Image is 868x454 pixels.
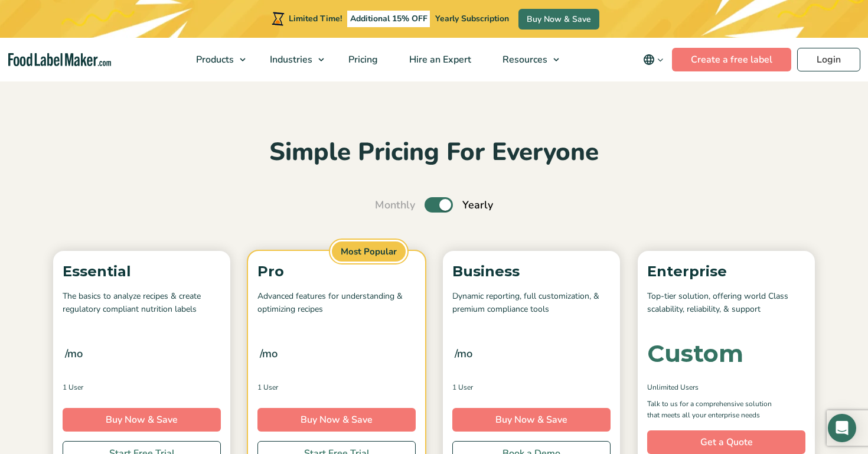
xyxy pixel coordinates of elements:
p: Business [452,260,611,283]
span: Most Popular [330,240,407,264]
span: Hire an Expert [406,53,472,66]
a: Hire an Expert [394,38,484,81]
span: Industries [266,53,314,66]
span: Yearly Subscription [435,13,509,24]
span: 1 User [452,382,473,393]
span: Resources [499,53,549,66]
p: Pro [257,260,416,283]
p: Top-tier solution, offering world Class scalability, reliability, & support [647,290,805,316]
span: Yearly [462,197,493,213]
a: Pricing [333,38,391,81]
div: Custom [647,342,743,365]
a: Products [181,38,252,81]
p: The basics to analyze recipes & create regulatory compliant nutrition labels [63,290,221,316]
div: Open Intercom Messenger [828,414,856,442]
span: Limited Time! [289,13,342,24]
a: Login [797,48,860,71]
a: Get a Quote [647,430,805,454]
span: 1 User [257,382,278,393]
span: Monthly [375,197,415,213]
a: Buy Now & Save [63,408,221,432]
p: Essential [63,260,221,283]
span: /mo [260,345,278,362]
p: Talk to us for a comprehensive solution that meets all your enterprise needs [647,399,783,421]
a: Buy Now & Save [518,9,599,30]
span: Pricing [345,53,379,66]
p: Advanced features for understanding & optimizing recipes [257,290,416,316]
span: Unlimited Users [647,382,699,393]
h2: Simple Pricing For Everyone [47,136,821,169]
span: Products [192,53,235,66]
span: Additional 15% OFF [347,11,430,27]
a: Resources [487,38,565,81]
a: Create a free label [672,48,791,71]
p: Enterprise [647,260,805,283]
a: Buy Now & Save [452,408,611,432]
span: /mo [65,345,83,362]
span: /mo [455,345,472,362]
a: Buy Now & Save [257,408,416,432]
span: 1 User [63,382,83,393]
p: Dynamic reporting, full customization, & premium compliance tools [452,290,611,316]
a: Industries [254,38,330,81]
label: Toggle [425,197,453,213]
